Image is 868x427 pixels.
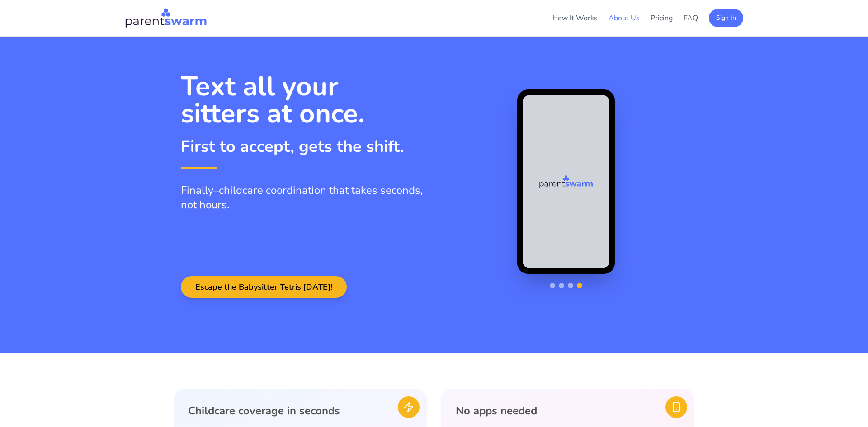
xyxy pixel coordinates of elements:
img: Parentswarm Logo [539,174,593,189]
a: FAQ [684,13,698,23]
a: How It Works [552,13,598,23]
img: Parentswarm Logo [125,7,207,29]
a: About Us [609,13,640,23]
button: Sign In [709,9,743,27]
a: Escape the Babysitter Tetris [DATE]! [181,282,347,292]
h3: No apps needed [456,404,680,418]
button: Escape the Babysitter Tetris [DATE]! [181,276,347,298]
a: Pricing [651,13,673,23]
a: Sign In [709,13,743,23]
h3: Childcare coverage in seconds [188,404,412,418]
